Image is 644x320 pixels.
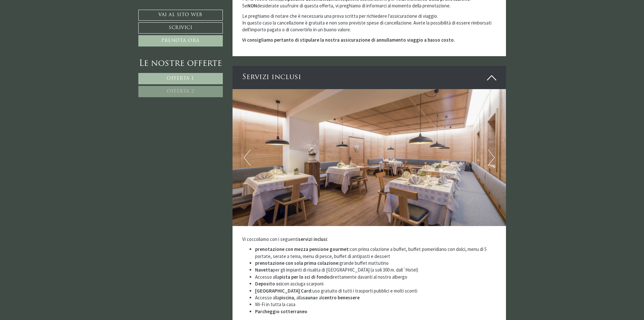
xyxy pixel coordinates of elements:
[279,274,330,280] strong: pista per lo sci di fondo
[94,57,244,61] small: 09:22
[255,301,496,308] li: Wi-Fi in tutta la casa
[162,106,244,111] div: Lei
[488,150,495,166] button: Next
[255,288,312,294] strong: [GEOGRAPHIC_DATA] Card:
[322,294,360,301] strong: centro benessere
[255,260,340,266] strong: prenotazione con sola prima colazione:
[242,236,496,243] p: Vi coccoliamo con i seguenti :
[115,5,140,15] div: giovedì
[255,246,350,252] strong: prenotazione con mezza pensione gourmet:
[244,150,251,166] button: Previous
[167,76,194,81] span: Offerta 1
[255,246,496,260] li: con prima colazione a buffet, buffet pomeridiano con dolci, menu di 5 portate, serate a tema, men...
[219,170,254,181] button: Invia
[255,266,496,273] li: per gli impianti di risalita di [GEOGRAPHIC_DATA] (a soli 300 m. dall´Hotel)
[10,18,85,23] div: Montis – Active Nature Spa
[255,287,496,294] li: uso gratuito di tutti i trasporti pubblici e molti sconti
[10,30,85,34] small: 08:58
[303,294,315,301] strong: sauna
[279,294,294,301] strong: piscina
[167,89,194,94] span: Offerta 2
[138,58,223,70] div: Le nostre offerte
[138,35,223,46] a: Prenota ora
[90,37,249,63] div: [PERSON_NAME], grazie mille per l'offerta, per noi va bene l'offerta 1, a brevissimo mando conferma
[138,10,223,21] a: Vai al sito web
[94,98,244,102] small: 09:25
[94,66,244,70] div: Lei
[255,281,282,287] strong: Deposito sci
[255,267,273,273] strong: Navetta
[94,38,244,43] div: Lei
[247,3,257,9] strong: NON
[138,22,223,34] a: Scrivici
[242,13,496,33] p: Le preghiamo di notare che è necessaria una prova scritta per richiedere l'assicurazione di viagg...
[255,308,307,315] strong: Parcheggio sotterraneo
[255,260,496,266] li: grande buffet mattutino
[233,66,506,89] div: Servizi inclusi
[5,17,89,36] div: Buon giorno, come possiamo aiutarla?
[255,294,496,301] li: Accesso alla , alla e al
[298,236,327,242] strong: servizi inclusi
[158,105,249,123] div: Fatemi sapere al più presto. Cordiali saluti
[162,118,244,122] small: 10:29
[255,280,496,287] li: con asciuga scarponi
[242,37,455,43] strong: Vi consigliamo pertanto di stipulare la nostra assicurazione di annullamento viaggio a basso costo.
[90,64,249,104] div: Le chiedo solo una cortesia, visto che prenotano con noi e che noi abbiamo già prenotato a inizio...
[255,274,496,280] li: Accesso alla direttamente davanti al nostro albergo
